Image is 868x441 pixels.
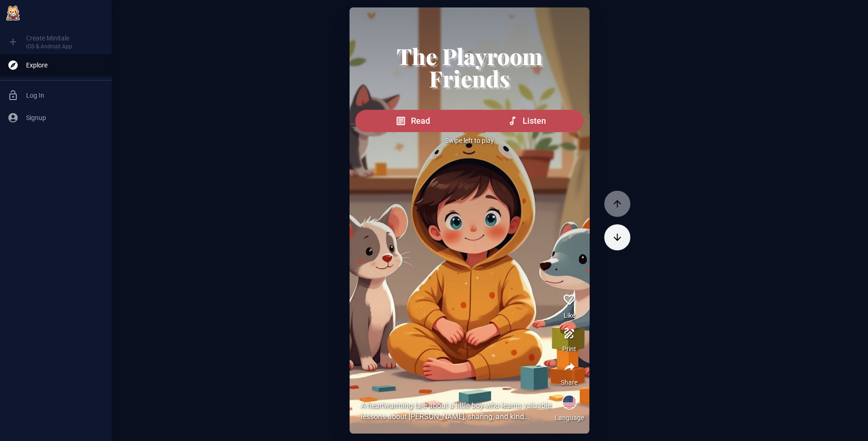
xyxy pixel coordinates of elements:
[411,114,430,127] span: Read
[361,400,552,422] div: A heartwarming tale about a little boy who learns valuable lessons about [PERSON_NAME], sharing, ...
[562,344,576,354] p: Print
[26,113,104,122] span: Signup
[355,110,470,132] button: Read
[355,45,584,89] h1: The Playroom Friends
[563,311,575,320] p: Like
[26,60,104,70] span: Explore
[554,413,584,422] p: Language
[26,91,104,100] span: Log In
[523,114,546,127] span: Listen
[4,4,22,22] img: Minitale
[469,110,584,132] button: Listen
[561,378,578,387] p: Share
[355,136,584,145] p: Swipe left to play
